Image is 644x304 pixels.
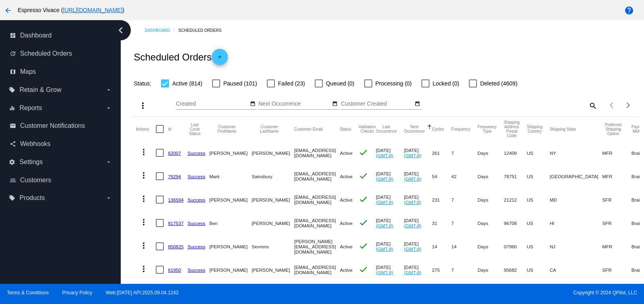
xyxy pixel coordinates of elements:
span: Webhooks [20,140,50,148]
mat-cell: [DATE] [376,258,404,281]
a: (GMT-8) [404,153,421,158]
mat-cell: US [527,235,550,258]
mat-cell: [DATE] [376,141,404,164]
span: Retain & Grow [19,86,61,94]
mat-cell: [DATE] [404,258,432,281]
mat-cell: CA [550,258,603,281]
i: arrow_drop_down [105,105,112,111]
a: (GMT-8) [404,246,421,252]
span: Customer Notifications [20,122,85,129]
mat-cell: Days [478,188,504,211]
mat-header-cell: Validation Checks [359,117,376,141]
i: email [10,123,16,129]
span: Active [340,221,353,226]
a: Success [188,267,205,273]
mat-icon: date_range [332,101,338,107]
i: people_outline [10,177,16,183]
mat-cell: US [527,258,550,281]
i: dashboard [10,32,16,39]
mat-cell: [GEOGRAPHIC_DATA] [550,164,603,188]
button: Previous page [604,97,620,113]
a: Success [188,197,205,202]
input: Created [176,101,248,107]
a: Success [188,244,205,249]
a: update Scheduled Orders [10,47,112,60]
i: map [10,69,16,75]
a: (GMT-8) [404,176,421,181]
mat-icon: arrow_back [3,6,13,15]
a: (GMT-8) [376,176,393,181]
mat-cell: 231 [432,188,451,211]
mat-cell: [EMAIL_ADDRESS][DOMAIN_NAME] [294,258,340,281]
mat-cell: SFR [602,258,631,281]
a: people_outline Customers [10,174,112,187]
mat-icon: more_vert [138,101,148,110]
mat-cell: [PERSON_NAME] [252,258,294,281]
input: Customer Created [341,101,413,107]
span: Active [340,174,353,179]
a: Privacy Policy [62,290,93,296]
a: 817537 [168,221,184,226]
button: Change sorting for ShippingState [550,127,576,131]
span: Products [19,194,45,202]
mat-cell: [PERSON_NAME] [209,258,252,281]
mat-cell: SFR [602,211,631,235]
mat-cell: Days [478,141,504,164]
a: 136594 [168,197,184,202]
span: Active [340,197,353,202]
mat-cell: 7 [451,258,477,281]
span: Processing (0) [376,79,412,88]
mat-icon: more_vert [139,264,149,274]
mat-cell: 7 [451,211,477,235]
a: (GMT-8) [376,246,393,252]
span: Failed (23) [278,79,305,88]
button: Change sorting for NextOccurrenceUtc [404,125,425,133]
a: Dashboard [144,24,178,37]
mat-cell: [DATE] [404,164,432,188]
mat-cell: [EMAIL_ADDRESS][DOMAIN_NAME] [294,188,340,211]
a: map Maps [10,65,112,78]
button: Change sorting for Id [168,127,171,131]
mat-cell: 261 [432,141,451,164]
a: dashboard Dashboard [10,29,112,42]
span: Espresso Vivace ( ) [18,7,124,13]
button: Change sorting for Status [340,127,351,131]
a: (GMT-8) [376,200,393,205]
a: Terms & Conditions [7,290,49,296]
mat-cell: SFR [602,188,631,211]
a: Web:[DATE] API:2025.09.04.1242 [106,290,179,296]
mat-cell: Days [478,164,504,188]
i: equalizer [9,105,15,111]
a: (GMT-8) [404,270,421,275]
a: Success [188,221,205,226]
h2: Scheduled Orders [134,49,227,65]
a: 79294 [168,174,181,179]
button: Change sorting for CustomerLastName [252,125,287,133]
mat-icon: add [215,54,225,64]
mat-cell: HI [550,211,603,235]
mat-cell: [DATE] [376,235,404,258]
mat-cell: 07960 [504,235,527,258]
button: Change sorting for LastProcessingCycleId [188,123,202,136]
span: Queued (0) [326,79,355,88]
mat-icon: search [588,99,597,112]
mat-cell: MFR [602,235,631,258]
mat-cell: US [527,188,550,211]
mat-cell: [PERSON_NAME] [252,141,294,164]
span: Settings [19,158,43,166]
mat-icon: more_vert [139,241,149,250]
i: local_offer [9,195,15,201]
span: Status: [134,80,151,87]
i: chevron_left [114,24,127,37]
mat-icon: help [624,6,634,15]
mat-cell: 275 [432,258,451,281]
a: (GMT-8) [404,200,421,205]
i: settings [9,159,15,165]
span: Customers [20,177,51,184]
span: Paused (101) [223,79,257,88]
button: Next page [620,97,636,113]
mat-cell: [EMAIL_ADDRESS][DOMAIN_NAME] [294,164,340,188]
mat-icon: check [359,171,368,181]
span: Dashboard [20,32,52,39]
button: Change sorting for LastOccurrenceUtc [376,125,397,133]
